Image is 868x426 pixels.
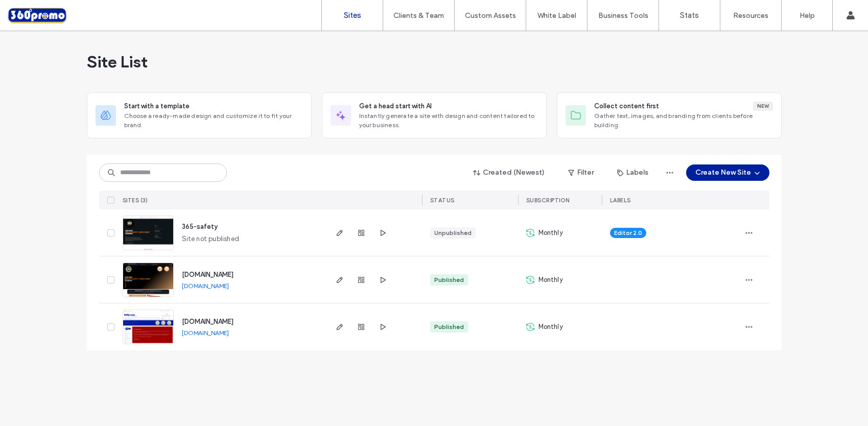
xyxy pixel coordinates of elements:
[538,228,563,238] span: Monthly
[182,223,218,230] a: 365-safety
[393,11,444,20] label: Clients & Team
[538,275,563,285] span: Monthly
[182,234,240,244] span: Site not published
[800,11,815,20] label: Help
[733,11,768,20] label: Resources
[359,111,538,130] span: Instantly generate a site with design and content tailored to your business.
[594,101,659,111] span: Collect content first
[526,197,570,204] span: SUBSCRIPTION
[614,228,642,238] span: Editor 2.0
[464,164,554,181] button: Created (Newest)
[434,228,472,238] div: Unpublished
[430,197,455,204] span: STATUS
[465,11,516,20] label: Custom Assets
[537,11,576,20] label: White Label
[434,275,464,285] div: Published
[87,52,148,72] span: Site List
[610,197,631,204] span: LABELS
[182,329,229,337] a: [DOMAIN_NAME]
[558,164,604,181] button: Filter
[434,322,464,332] div: Published
[124,101,190,111] span: Start with a template
[594,111,773,130] span: Gather text, images, and branding from clients before building.
[182,282,229,290] a: [DOMAIN_NAME]
[87,92,312,138] div: Start with a templateChoose a ready-made design and customize it to fit your brand.
[608,164,658,181] button: Labels
[344,11,361,20] label: Sites
[598,11,648,20] label: Business Tools
[753,102,773,111] div: New
[322,92,547,138] div: Get a head start with AIInstantly generate a site with design and content tailored to your business.
[359,101,432,111] span: Get a head start with AI
[182,271,233,278] a: [DOMAIN_NAME]
[538,322,563,332] span: Monthly
[686,164,769,181] button: Create New Site
[680,11,699,20] label: Stats
[557,92,782,138] div: Collect content firstNewGather text, images, and branding from clients before building.
[182,318,233,325] a: [DOMAIN_NAME]
[124,111,303,130] span: Choose a ready-made design and customize it to fit your brand.
[123,197,148,204] span: SITES (3)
